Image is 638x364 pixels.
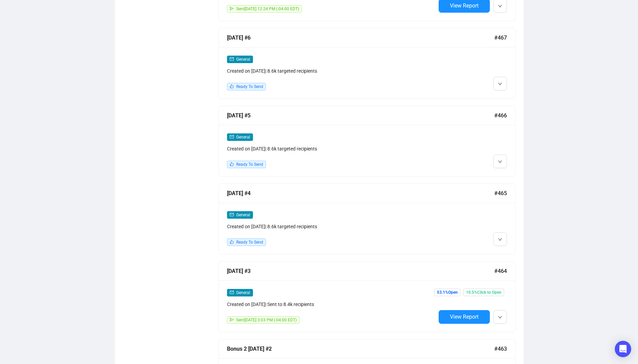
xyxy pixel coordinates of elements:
[236,84,263,89] span: Ready To Send
[498,4,502,8] span: down
[236,318,297,322] span: Sent [DATE] 3:03 PM (-04:00 EDT)
[218,28,515,99] a: [DATE] #6#467mailGeneralCreated on [DATE]| 8.6k targeted recipientslikeReady To Send
[227,67,436,75] div: Created on [DATE] | 8.6k targeted recipients
[236,290,250,295] span: General
[230,162,234,166] span: like
[463,289,504,296] span: 10.5% Click to Open
[498,82,502,86] span: down
[227,345,494,353] div: Bonus 2 [DATE] #2
[236,6,299,11] span: Sent [DATE] 12:24 PM (-04:00 EDT)
[494,267,507,275] span: #464
[494,345,507,353] span: #463
[439,310,490,324] button: View Report
[498,315,502,319] span: down
[494,33,507,42] span: #467
[230,318,234,322] span: send
[227,267,494,275] div: [DATE] #3
[227,301,436,308] div: Created on [DATE] | Sent to 8.4k recipients
[227,145,436,152] div: Created on [DATE] | 8.6k targeted recipients
[227,223,436,230] div: Created on [DATE] | 8.6k targeted recipients
[434,289,460,296] span: 53.1% Open
[230,84,234,88] span: like
[230,57,234,61] span: mail
[498,160,502,164] span: down
[230,240,234,244] span: like
[450,314,479,320] span: View Report
[450,2,479,9] span: View Report
[236,57,250,62] span: General
[236,135,250,140] span: General
[494,189,507,198] span: #465
[230,6,234,11] span: send
[236,162,263,167] span: Ready To Send
[230,213,234,217] span: mail
[227,33,494,42] div: [DATE] #6
[227,189,494,198] div: [DATE] #4
[218,106,515,177] a: [DATE] #5#466mailGeneralCreated on [DATE]| 8.6k targeted recipientslikeReady To Send
[218,184,515,254] a: [DATE] #4#465mailGeneralCreated on [DATE]| 8.6k targeted recipientslikeReady To Send
[230,135,234,139] span: mail
[236,240,263,245] span: Ready To Send
[615,341,631,357] div: Open Intercom Messenger
[227,111,494,120] div: [DATE] #5
[236,213,250,217] span: General
[494,111,507,120] span: #466
[498,237,502,242] span: down
[218,261,515,332] a: [DATE] #3#464mailGeneralCreated on [DATE]| Sent to 8.4k recipientssendSent[DATE] 3:03 PM (-04:00 ...
[230,290,234,294] span: mail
